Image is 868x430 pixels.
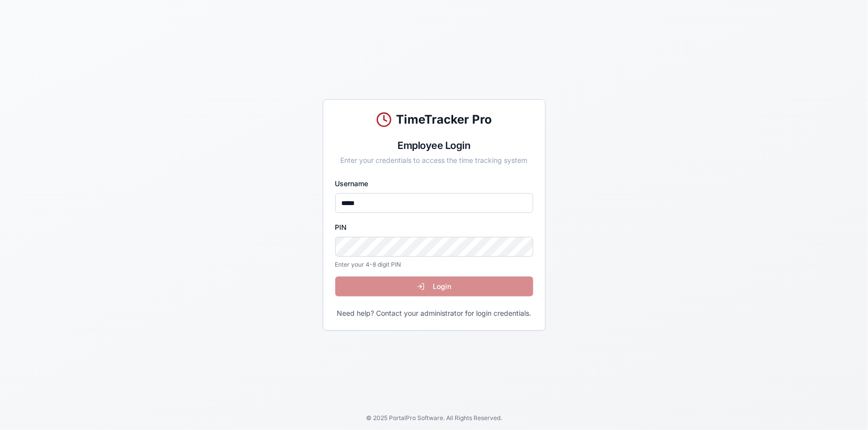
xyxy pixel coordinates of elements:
[335,179,369,188] label: Username
[335,155,533,165] div: Enter your credentials to access the time tracking system
[335,139,533,152] div: Employee Login
[8,414,860,422] p: © 2025 PortalPro Software. All Rights Reserved.
[335,261,533,269] p: Enter your 4-8 digit PIN
[335,308,533,318] p: Need help? Contact your administrator for login credentials.
[335,223,347,231] label: PIN
[396,112,492,128] h1: TimeTracker Pro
